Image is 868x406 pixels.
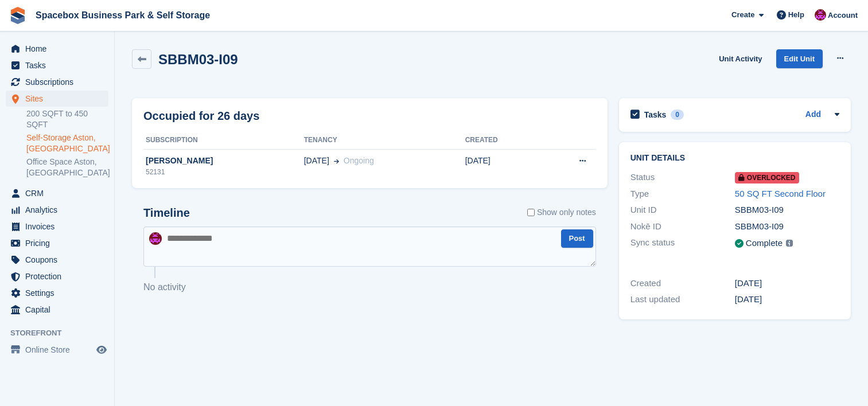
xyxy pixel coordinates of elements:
div: 52131 [143,167,304,177]
span: [DATE] [304,155,329,167]
div: Nokē ID [630,220,735,233]
span: Sites [25,91,94,107]
td: [DATE] [465,149,541,184]
a: 50 SQ FT Second Floor [735,189,826,198]
a: menu [6,202,108,218]
th: Subscription [143,131,304,150]
span: Protection [25,268,94,284]
a: menu [6,218,108,235]
a: Add [805,108,821,122]
a: 200 SQFT to 450 SQFT [26,108,108,130]
th: Created [465,131,541,150]
input: Show only notes [527,206,535,218]
span: Online Store [25,342,94,358]
a: Self-Storage Aston, [GEOGRAPHIC_DATA] [26,132,108,154]
span: Storefront [10,327,114,339]
a: menu [6,91,108,107]
h2: Unit details [630,154,839,163]
a: menu [6,268,108,284]
span: Help [788,9,804,21]
span: Ongoing [344,156,374,165]
a: Preview store [95,343,108,357]
a: menu [6,185,108,201]
div: Unit ID [630,204,735,217]
label: Show only notes [527,206,596,218]
a: menu [6,302,108,318]
span: Pricing [25,235,94,251]
span: Coupons [25,252,94,268]
div: SBBM03-I09 [735,204,839,217]
h2: Tasks [644,110,667,120]
img: Shitika Balanath [815,9,826,21]
h2: Timeline [143,206,190,220]
a: menu [6,252,108,268]
div: [PERSON_NAME] [143,155,304,167]
span: Overlocked [735,172,799,184]
div: Sync status [630,236,735,251]
a: menu [6,74,108,90]
a: menu [6,285,108,301]
span: Home [25,41,94,57]
h2: Occupied for 26 days [143,107,259,124]
div: [DATE] [735,277,839,290]
a: menu [6,41,108,57]
span: Account [828,10,858,21]
a: Edit Unit [776,49,823,68]
div: Status [630,171,735,184]
a: menu [6,342,108,358]
h2: SBBM03-I09 [158,52,238,67]
span: Subscriptions [25,74,94,90]
span: Analytics [25,202,94,218]
span: Invoices [25,218,94,235]
img: Shitika Balanath [149,232,162,245]
p: No activity [143,280,596,294]
img: icon-info-grey-7440780725fd019a000dd9b08b2336e03edf1995a4989e88bcd33f0948082b44.svg [786,240,793,247]
div: Complete [746,237,783,250]
div: Last updated [630,293,735,306]
span: Create [731,9,754,21]
button: Post [561,229,593,248]
div: Created [630,277,735,290]
a: menu [6,57,108,73]
a: Office Space Aston, [GEOGRAPHIC_DATA] [26,157,108,178]
div: 0 [671,110,684,120]
a: Unit Activity [714,49,766,68]
th: Tenancy [304,131,465,150]
a: menu [6,235,108,251]
div: SBBM03-I09 [735,220,839,233]
span: Tasks [25,57,94,73]
img: stora-icon-8386f47178a22dfd0bd8f6a31ec36ba5ce8667c1dd55bd0f319d3a0aa187defe.svg [9,7,26,24]
span: Settings [25,285,94,301]
span: Capital [25,302,94,318]
div: [DATE] [735,293,839,306]
div: Type [630,188,735,201]
span: CRM [25,185,94,201]
a: Spacebox Business Park & Self Storage [31,6,215,25]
